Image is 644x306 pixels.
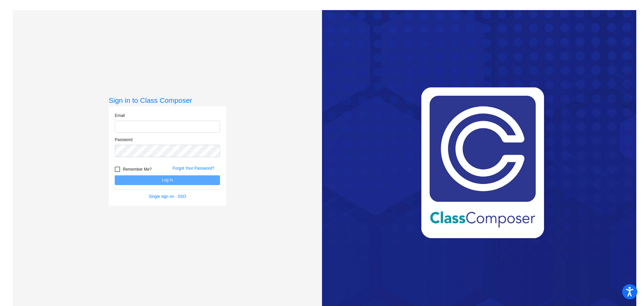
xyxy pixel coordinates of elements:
h3: Sign in to Class Composer [109,96,226,104]
span: Remember Me? [123,165,152,173]
button: Log In [115,175,220,185]
label: Email [115,113,125,119]
label: Password [115,137,132,143]
a: Single sign on - SSO [149,194,186,199]
a: Forgot Your Password? [172,166,214,171]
